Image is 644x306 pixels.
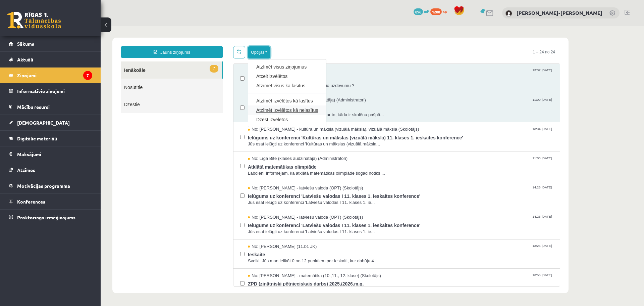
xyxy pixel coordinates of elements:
a: Maksājumi [9,146,92,162]
img: Martins Frīdenbergs-Tomašs [505,10,512,17]
span: ZPD (zinātniski pētnieciskais darbs) 2025./2026.m.g. [147,253,452,261]
span: [DEMOGRAPHIC_DATA] [17,120,70,126]
span: Sveiciens!Sākumā vēlamies iepazīstināt ar to, kāda ir skolēnu pašpā... [147,86,452,92]
span: 13:37 [DATE] [430,42,452,47]
a: Motivācijas programma [9,178,92,193]
a: Rīgas 1. Tālmācības vidusskola [7,12,61,29]
a: No: [PERSON_NAME] (11.b1 JK) 13:26 [DATE] Ieskaite Sveiki. Jūs man ielikāt 0 no 12 punktiem par i... [147,218,452,238]
span: 14:26 [DATE] [430,159,452,164]
span: Ielūgums uz konferenci 'Kultūras un mākslas (vizuālā māksla) 11. klases 1. ieskaites konference' [147,107,452,115]
legend: Ziņojumi [17,68,92,83]
a: Aktuāli [9,52,92,67]
a: Atcelt izvēlētos [156,47,217,54]
a: Digitālie materiāli [9,131,92,146]
span: Ieskaite [147,224,452,232]
a: Mācību resursi [9,99,92,115]
a: Sākums [9,36,92,51]
a: Dzēstie [20,70,122,87]
a: 7Ienākošie [20,36,121,53]
span: Aktuāli [17,56,33,62]
span: R1TV skolēnu pašpārvalde [147,78,452,86]
span: Jūs esat ielūgti uz konferenci 'Latviešu valodas I 11. klases 1. ie... [147,203,452,209]
span: Atklātā matemātikas olimpiāde [147,136,452,144]
a: Jauns ziņojums [20,20,122,32]
span: 11:00 [DATE] [430,71,452,76]
a: Atzīmēt visus ziņojumus [156,38,217,44]
a: Atzīmēt visus kā lasītus [156,56,217,63]
a: [PERSON_NAME]-[PERSON_NAME] [517,9,602,16]
a: Atzīmēt izvēlētos kā lasītus [156,72,217,78]
span: No: [PERSON_NAME] - matemātika (10.,11., 12. klase) (Skolotājs) [147,247,280,253]
a: No: [PERSON_NAME] - kultūra un māksla (vizuālā māksla), vizuālā māksla (Skolotājs) 13:34 [DATE] I... [147,100,452,121]
a: Nosūtītie [20,53,122,70]
span: 13:34 [DATE] [430,100,452,105]
a: 896 mP [414,8,429,14]
span: Sveiki. Jūs man ielikāt 0 no 12 punktiem par ieskaiti, kur dabūju 4... [147,232,452,238]
span: Atzīmes [17,167,35,173]
span: Ielūgums uz konferenci 'Latviešu valodas I 11. klases 1. ieskaites konference' [147,165,452,174]
span: Mācību resursi [17,104,50,110]
span: No: [PERSON_NAME] (11.b1 JK) [147,218,216,224]
span: 14:26 [DATE] [430,188,452,193]
span: mP [424,8,429,14]
div: Opcijas [147,33,226,101]
a: Atzīmes [9,162,92,178]
a: Dzēst izvēlētos [156,90,217,97]
button: Opcijas [147,20,170,33]
span: Labdien, vai jums izdēvas parbaudīt audio uzdevumu ? [147,57,452,63]
legend: Maksājumi [17,146,92,162]
span: Ielūgums uz konferenci 'Latviešu valodas I 11. klases 1. ieskaites konference' [147,194,452,203]
a: Ziņojumi7 [9,68,92,83]
a: Atzīmēt izvēlētos kā nelasītus [156,81,217,88]
a: No: Anda Laine Jātniece (klases audzinātāja) (Administratori) 11:00 [DATE] R1TV skolēnu pašpārval... [147,71,452,92]
a: No: Līga Bite (klases audzinātāja) (Administratori) 11:03 [DATE] Atklātā matemātikas olimpiāde La... [147,130,452,150]
span: Sākums [17,41,34,47]
span: xp [443,8,447,14]
span: No: [PERSON_NAME] - latviešu valoda (OPT) (Skolotājs) [147,159,262,166]
span: 1288 [430,8,442,15]
span: Konferences [17,199,45,205]
span: Jūs esat ielūgti uz konferenci 'Kultūras un mākslas (vizuālā māksla... [147,115,452,122]
a: No: [PERSON_NAME] - matemātika (10.,11., 12. klase) (Skolotājs) 13:56 [DATE] ZPD (zinātniski pētn... [147,247,452,268]
span: Digitālie materiāli [17,135,57,141]
span: 13:56 [DATE] [430,247,452,252]
span: No: Līga Bite (klases audzinātāja) (Administratori) [147,130,247,136]
span: Labdien! Informējam, ka atklātā matemātikas olimpiāde šogad notiks ... [147,144,452,151]
span: No: [PERSON_NAME] - kultūra un māksla (vizuālā māksla), vizuālā māksla (Skolotājs) [147,100,318,107]
span: 1 – 24 no 24 [427,20,460,32]
a: Konferences [9,194,92,209]
a: Informatīvie ziņojumi [9,83,92,99]
a: No: [PERSON_NAME] (11.b1 JK) 13:37 [DATE] kd Labdien, vai jums izdēvas parbaudīt audio uzdevumu ? [147,42,452,63]
span: 896 [414,8,423,15]
span: No: [PERSON_NAME] - latviešu valoda (OPT) (Skolotājs) [147,188,262,195]
a: Proktoringa izmēģinājums [9,210,92,225]
a: No: [PERSON_NAME] - latviešu valoda (OPT) (Skolotājs) 14:26 [DATE] Ielūgums uz konferenci 'Latvie... [147,188,452,209]
span: kd [147,48,452,57]
a: No: [PERSON_NAME] - latviešu valoda (OPT) (Skolotājs) 14:26 [DATE] Ielūgums uz konferenci 'Latvie... [147,159,452,180]
span: Jūs esat ielūgti uz konferenci 'Latviešu valodas I 11. klases 1. ie... [147,174,452,180]
span: 11:03 [DATE] [430,130,452,135]
a: 1288 xp [430,8,450,14]
a: [DEMOGRAPHIC_DATA] [9,115,92,130]
span: 7 [109,39,118,47]
span: 13:26 [DATE] [430,218,452,223]
span: Proktoringa izmēģinājums [17,214,75,220]
i: 7 [83,71,92,80]
span: Motivācijas programma [17,183,70,189]
legend: Informatīvie ziņojumi [17,83,92,99]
